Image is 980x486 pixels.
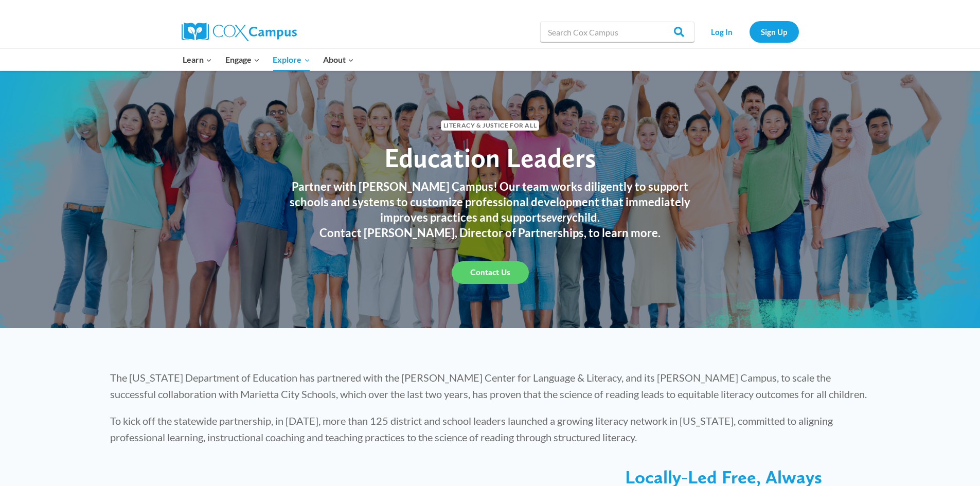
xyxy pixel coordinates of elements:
h3: Partner with [PERSON_NAME] Campus! Our team works diligently to support schools and systems to cu... [279,179,701,225]
span: Education Leaders [384,141,596,174]
a: Contact Us [452,261,529,284]
em: every [546,210,572,224]
span: Explore [273,53,310,66]
h3: Contact [PERSON_NAME], Director of Partnerships, to learn more. [279,225,701,241]
p: To kick off the statewide partnership, in [DATE], more than 125 district and school leaders launc... [110,412,870,445]
p: The [US_STATE] Department of Education has partnered with the [PERSON_NAME] Center for Language &... [110,369,870,402]
nav: Secondary Navigation [700,21,799,42]
input: Search Cox Campus [540,22,694,42]
a: Log In [700,21,744,42]
span: Learn [183,53,212,66]
span: Engage [225,53,260,66]
nav: Primary Navigation [176,49,361,70]
img: Cox Campus [182,23,297,41]
span: About [323,53,354,66]
span: Literacy & Justice for All [441,120,539,130]
a: Sign Up [750,21,799,42]
span: Contact Us [470,267,510,277]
